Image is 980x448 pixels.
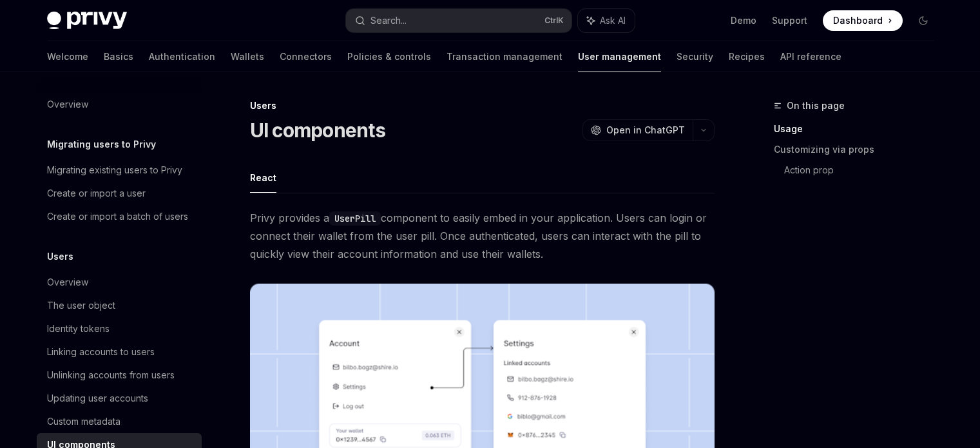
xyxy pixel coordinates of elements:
a: Connectors [280,41,332,72]
a: Migrating existing users to Privy [37,159,202,182]
div: Migrating existing users to Privy [47,162,182,178]
a: Demo [731,14,756,27]
button: Search...CtrlK [346,9,572,32]
a: Recipes [729,41,765,72]
button: Open in ChatGPT [582,119,693,141]
img: dark logo [47,12,127,30]
div: Unlinking accounts from users [47,367,175,383]
button: Toggle dark mode [913,10,934,31]
div: Updating user accounts [47,391,148,406]
a: Security [677,41,713,72]
code: UserPill [329,211,381,226]
h5: Migrating users to Privy [47,137,156,152]
button: React [250,162,276,193]
a: Dashboard [823,10,903,31]
a: Unlinking accounts from users [37,364,202,387]
div: Overview [47,97,88,112]
a: Create or import a batch of users [37,205,202,228]
div: Create or import a user [47,186,146,201]
a: Support [772,14,807,27]
span: Open in ChatGPT [606,124,685,137]
span: On this page [787,98,845,113]
a: Create or import a user [37,182,202,205]
span: Privy provides a component to easily embed in your application. Users can login or connect their ... [250,209,715,263]
a: Customizing via props [774,139,944,160]
span: Dashboard [833,14,883,27]
h5: Users [47,249,73,264]
a: The user object [37,294,202,317]
a: Wallets [231,41,264,72]
div: Create or import a batch of users [47,209,188,224]
a: Basics [104,41,133,72]
a: Linking accounts to users [37,340,202,364]
div: Linking accounts to users [47,344,155,360]
a: User management [578,41,661,72]
a: Welcome [47,41,88,72]
button: Ask AI [578,9,635,32]
a: Overview [37,93,202,116]
span: Ask AI [600,14,626,27]
a: Authentication [149,41,215,72]
a: Transaction management [447,41,562,72]
a: Custom metadata [37,410,202,433]
div: Users [250,99,715,112]
a: Usage [774,119,944,139]
a: Overview [37,271,202,294]
div: The user object [47,298,115,313]
a: Policies & controls [347,41,431,72]
div: Search... [370,13,407,28]
div: Custom metadata [47,414,120,429]
a: Identity tokens [37,317,202,340]
a: Updating user accounts [37,387,202,410]
span: Ctrl K [544,15,564,26]
h1: UI components [250,119,385,142]
div: Overview [47,275,88,290]
div: Identity tokens [47,321,110,336]
a: Action prop [784,160,944,180]
a: API reference [780,41,841,72]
